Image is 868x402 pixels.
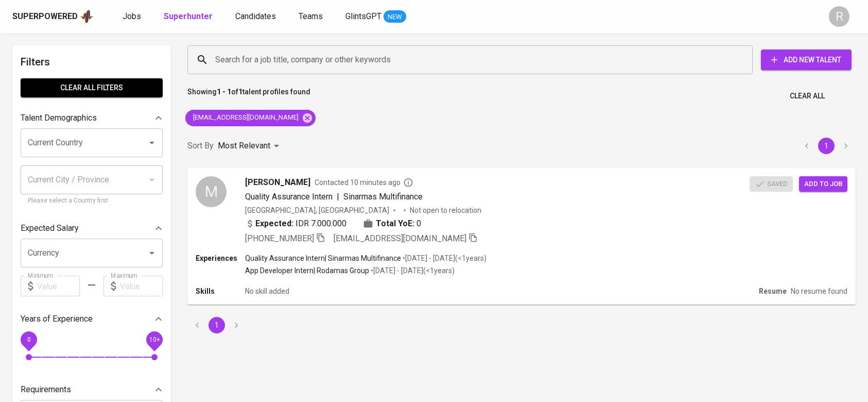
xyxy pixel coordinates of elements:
[410,205,481,215] p: Not open to relocation
[829,6,849,27] div: R
[123,10,143,23] a: Jobs
[245,265,369,276] p: App Developer Intern | Rodamas Group
[27,336,30,343] span: 0
[21,379,163,400] div: Requirements
[299,10,325,23] a: Teams
[217,88,231,96] b: 1 - 1
[80,9,94,24] img: app logo
[245,253,401,263] p: Quality Assurance Intern | Sinarmas Multifinance
[28,196,155,206] p: Please select a Country first
[21,383,71,396] p: Requirements
[218,137,283,156] div: Most Relevant
[769,54,843,66] span: Add New Talent
[21,54,163,70] h6: Filters
[369,265,455,276] p: • [DATE] - [DATE] ( <1 years )
[21,108,163,128] div: Talent Demographics
[120,276,163,296] input: Value
[799,176,847,192] button: Add to job
[401,253,487,263] p: • [DATE] - [DATE] ( <1 years )
[196,253,245,263] p: Experiences
[21,313,93,325] p: Years of Experience
[245,217,346,230] div: IDR 7.000.000
[759,286,787,296] p: Resume
[761,49,852,70] button: Add New Talent
[12,11,78,23] div: Superpowered
[218,140,270,152] p: Most Relevant
[196,176,227,207] div: M
[245,286,289,296] p: No skill added
[345,11,381,21] span: GlintsGPT
[376,217,414,230] b: Total YoE:
[196,286,245,296] p: Skills
[235,10,278,23] a: Candidates
[804,178,842,190] span: Add to job
[791,286,847,296] p: No resume found
[343,192,423,202] span: Sinarmas Multifinance
[384,12,406,22] span: NEW
[164,10,215,23] a: Superhunter
[403,177,413,188] svg: By Batam recruiter
[786,87,829,106] button: Clear All
[187,87,310,106] p: Showing of talent profiles found
[315,177,413,188] span: Contacted 10 minutes ago
[185,110,316,126] div: [EMAIL_ADDRESS][DOMAIN_NAME]
[255,217,293,230] b: Expected:
[245,205,389,215] div: [GEOGRAPHIC_DATA], [GEOGRAPHIC_DATA]
[790,90,825,103] span: Clear All
[12,9,94,24] a: Superpoweredapp logo
[37,276,80,296] input: Value
[334,233,466,243] span: [EMAIL_ADDRESS][DOMAIN_NAME]
[245,176,310,189] span: [PERSON_NAME]
[123,11,141,21] span: Jobs
[416,217,421,230] span: 0
[187,140,214,152] p: Sort By
[345,10,406,23] a: GlintsGPT NEW
[238,88,242,96] b: 1
[21,309,163,329] div: Years of Experience
[337,191,339,203] span: |
[21,222,79,234] p: Expected Salary
[818,138,835,154] button: page 1
[187,317,246,333] nav: pagination navigation
[164,11,213,21] b: Superhunter
[29,81,154,94] span: Clear All filters
[187,168,856,305] a: M[PERSON_NAME]Contacted 10 minutes agoQuality Assurance Intern|Sinarmas Multifinance[GEOGRAPHIC_D...
[21,112,97,124] p: Talent Demographics
[185,113,305,123] span: [EMAIL_ADDRESS][DOMAIN_NAME]
[299,11,323,21] span: Teams
[21,78,163,97] button: Clear All filters
[209,317,225,333] button: page 1
[149,336,160,343] span: 10+
[21,218,163,239] div: Expected Salary
[145,136,159,150] button: Open
[235,11,276,21] span: Candidates
[797,138,856,154] nav: pagination navigation
[245,233,314,243] span: [PHONE_NUMBER]
[145,246,159,260] button: Open
[245,192,333,202] span: Quality Assurance Intern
